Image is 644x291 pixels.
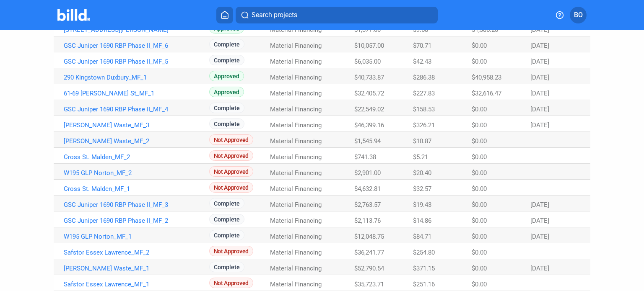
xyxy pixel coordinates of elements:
[413,185,431,193] span: $32.57
[209,118,244,129] span: Complete
[64,217,209,224] a: GSC Juniper 1690 RBP Phase II_MF_2
[270,249,322,256] span: Material Financing
[64,58,209,65] a: GSC Juniper 1690 RBP Phase II_MF_5
[472,265,487,272] span: $0.00
[209,103,244,113] span: Complete
[413,74,435,81] span: $286.38
[413,153,428,161] span: $5.21
[270,153,322,161] span: Material Financing
[270,233,322,240] span: Material Financing
[354,217,381,224] span: $2,113.76
[413,233,431,240] span: $84.71
[354,201,381,209] span: $2,763.57
[530,121,549,129] span: [DATE]
[413,137,431,145] span: $10.87
[209,87,244,97] span: Approved
[270,42,322,49] span: Material Financing
[209,134,253,145] span: Not Approved
[270,265,322,272] span: Material Financing
[209,71,244,81] span: Approved
[413,121,435,129] span: $326.21
[472,137,487,145] span: $0.00
[574,10,583,20] span: BO
[64,169,209,177] a: W195 GLP Norton_MF_2
[270,169,322,177] span: Material Financing
[354,90,384,97] span: $32,405.72
[530,74,549,81] span: [DATE]
[472,217,487,224] span: $0.00
[472,90,501,97] span: $32,616.47
[530,90,549,97] span: [DATE]
[354,185,381,193] span: $4,632.81
[64,201,209,209] a: GSC Juniper 1690 RBP Phase II_MF_3
[252,10,297,20] span: Search projects
[209,214,244,224] span: Complete
[209,262,244,272] span: Complete
[472,58,487,65] span: $0.00
[270,74,322,81] span: Material Financing
[64,249,209,256] a: Safstor Essex Lawrence_MF_2
[472,169,487,177] span: $0.00
[413,249,435,256] span: $254.80
[64,137,209,145] a: [PERSON_NAME] Waste_MF_2
[354,106,384,113] span: $22,549.02
[209,198,244,209] span: Complete
[354,137,381,145] span: $1,545.94
[270,137,322,145] span: Material Financing
[354,153,376,161] span: $741.38
[472,201,487,209] span: $0.00
[530,42,549,49] span: [DATE]
[413,106,435,113] span: $158.53
[270,106,322,113] span: Material Financing
[354,42,384,49] span: $10,057.00
[209,39,244,49] span: Complete
[209,182,253,193] span: Not Approved
[354,265,384,272] span: $52,790.54
[472,42,487,49] span: $0.00
[413,281,435,288] span: $251.16
[472,185,487,193] span: $0.00
[209,166,253,177] span: Not Approved
[472,249,487,256] span: $0.00
[354,74,384,81] span: $40,733.87
[530,58,549,65] span: [DATE]
[209,230,244,240] span: Complete
[472,281,487,288] span: $0.00
[413,42,431,49] span: $70.71
[57,9,91,21] img: Billd Company Logo
[270,281,322,288] span: Material Financing
[472,106,487,113] span: $0.00
[236,7,438,23] button: Search projects
[270,58,322,65] span: Material Financing
[64,121,209,129] a: [PERSON_NAME] Waste_MF_3
[64,281,209,288] a: Safstor Essex Lawrence_MF_1
[209,246,253,256] span: Not Approved
[413,90,435,97] span: $227.83
[270,201,322,209] span: Material Financing
[472,233,487,240] span: $0.00
[64,265,209,272] a: [PERSON_NAME] Waste_MF_1
[530,201,549,209] span: [DATE]
[413,169,431,177] span: $20.40
[209,278,253,288] span: Not Approved
[472,121,487,129] span: $0.00
[64,74,209,81] a: 290 Kingstown Duxbury_MF_1
[570,7,587,23] button: BO
[64,42,209,49] a: GSC Juniper 1690 RBP Phase II_MF_6
[472,74,501,81] span: $40,958.23
[354,58,381,65] span: $6,035.00
[530,217,549,224] span: [DATE]
[472,153,487,161] span: $0.00
[413,201,431,209] span: $19.43
[270,90,322,97] span: Material Financing
[64,153,209,161] a: Cross St. Malden_MF_2
[530,265,549,272] span: [DATE]
[209,150,253,161] span: Not Approved
[64,90,209,97] a: 61-69 [PERSON_NAME] St_MF_1
[413,58,431,65] span: $42.43
[354,249,384,256] span: $36,241.77
[354,169,381,177] span: $2,901.00
[354,121,384,129] span: $46,399.16
[64,185,209,193] a: Cross St. Malden_MF_1
[270,185,322,193] span: Material Financing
